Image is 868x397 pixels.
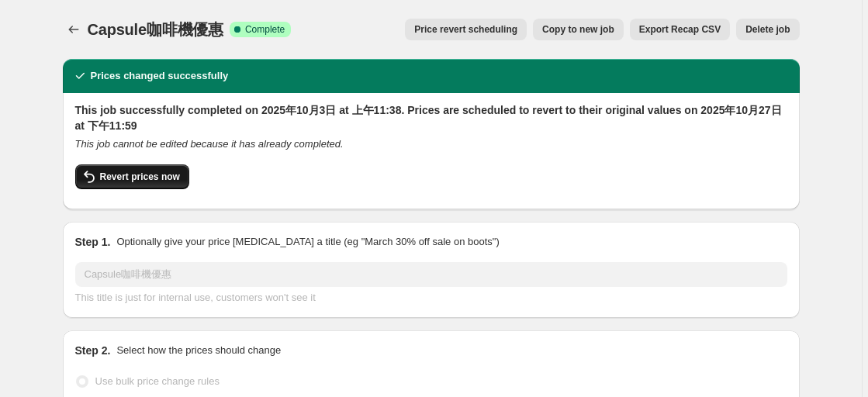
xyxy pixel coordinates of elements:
button: Price revert scheduling [405,19,527,40]
button: Delete job [736,19,799,40]
span: Copy to new job [542,23,614,36]
button: Price change jobs [63,19,85,40]
button: Revert prices now [75,164,189,189]
span: Revert prices now [100,171,180,183]
span: Complete [245,23,285,36]
span: Delete job [745,23,790,36]
h2: Step 1. [75,234,111,250]
button: Copy to new job [533,19,624,40]
span: Use bulk price change rules [95,375,220,387]
span: Price revert scheduling [414,23,517,36]
p: Optionally give your price [MEDICAL_DATA] a title (eg "March 30% off sale on boots") [116,234,499,250]
h2: Prices changed successfully [91,68,229,84]
span: This title is just for internal use, customers won't see it [75,292,316,303]
span: Export Recap CSV [639,23,721,36]
p: Select how the prices should change [116,343,281,358]
span: Capsule咖啡機優惠 [88,21,223,38]
button: Export Recap CSV [630,19,730,40]
input: 30% off holiday sale [75,262,787,287]
h2: Step 2. [75,343,111,358]
h2: This job successfully completed on 2025年10月3日 at 上午11:38. Prices are scheduled to revert to their... [75,102,787,133]
i: This job cannot be edited because it has already completed. [75,138,344,150]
